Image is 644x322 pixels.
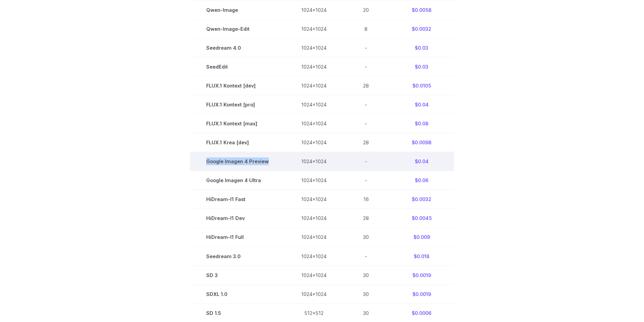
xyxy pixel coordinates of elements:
td: HiDream-I1 Full [190,228,285,247]
td: SeedEdit [190,57,285,76]
td: 1024x1024 [285,57,343,76]
td: 1024x1024 [285,133,343,152]
td: - [343,39,389,57]
td: FLUX.1 Kontext [max] [190,114,285,133]
td: 28 [343,133,389,152]
td: 1024x1024 [285,266,343,284]
td: - [343,152,389,171]
td: $0.0019 [389,284,454,303]
td: - [343,247,389,266]
td: 28 [343,76,389,95]
td: 1024x1024 [285,247,343,266]
td: FLUX.1 Kontext [pro] [190,95,285,114]
td: $0.0032 [389,190,454,209]
td: $0.009 [389,228,454,247]
td: Seedream 3.0 [190,247,285,266]
td: SDXL 1.0 [190,284,285,303]
td: FLUX.1 Kontext [dev] [190,76,285,95]
td: Google Imagen 4 Ultra [190,171,285,190]
td: 1024x1024 [285,76,343,95]
td: $0.04 [389,152,454,171]
td: 1024x1024 [285,171,343,190]
td: 1024x1024 [285,114,343,133]
td: FLUX.1 Krea [dev] [190,133,285,152]
td: 1024x1024 [285,228,343,247]
td: $0.06 [389,171,454,190]
td: HiDream-I1 Fast [190,190,285,209]
td: - [343,57,389,76]
td: 30 [343,266,389,284]
td: $0.0032 [389,19,454,38]
td: 1024x1024 [285,284,343,303]
td: - [343,171,389,190]
td: 16 [343,190,389,209]
td: 1024x1024 [285,19,343,38]
td: Qwen-Image-Edit [190,19,285,38]
td: $0.018 [389,247,454,266]
td: 30 [343,284,389,303]
td: $0.04 [389,95,454,114]
td: Seedream 4.0 [190,39,285,57]
td: $0.0019 [389,266,454,284]
td: 1024x1024 [285,95,343,114]
td: HiDream-I1 Dev [190,209,285,228]
td: Google Imagen 4 Preview [190,152,285,171]
td: 1024x1024 [285,39,343,57]
td: 20 [343,0,389,19]
td: $0.03 [389,57,454,76]
td: Qwen-Image [190,0,285,19]
td: 1024x1024 [285,190,343,209]
td: $0.0058 [389,0,454,19]
td: $0.03 [389,39,454,57]
td: $0.0098 [389,133,454,152]
td: - [343,114,389,133]
td: 1024x1024 [285,152,343,171]
td: $0.0105 [389,76,454,95]
td: $0.08 [389,114,454,133]
td: 1024x1024 [285,0,343,19]
td: 28 [343,209,389,228]
td: 30 [343,228,389,247]
td: SD 3 [190,266,285,284]
td: 8 [343,19,389,38]
td: 1024x1024 [285,209,343,228]
td: $0.0045 [389,209,454,228]
td: - [343,95,389,114]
